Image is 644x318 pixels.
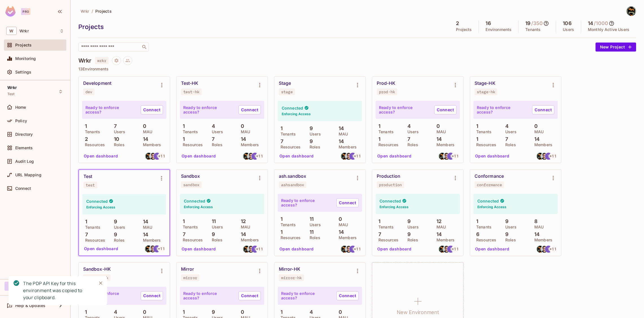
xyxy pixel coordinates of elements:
[336,132,348,136] p: MAU
[238,143,259,147] p: Members
[238,136,246,142] p: 14
[180,309,185,315] p: 1
[278,229,283,235] p: 1
[434,143,455,147] p: Members
[82,219,87,224] p: 1
[153,245,160,252] img: thai.phan@wrkr.com.au
[473,238,496,242] p: Resources
[256,154,263,158] span: + 11
[278,132,296,136] p: Tenants
[239,291,261,300] a: Connect
[15,132,33,137] span: Directory
[548,172,559,184] button: Environment settings
[7,85,17,90] span: Wrkr
[537,246,544,253] img: ashwath.paratal@wrkr.com.au
[179,152,218,161] button: Open dashboard
[307,216,314,222] p: 11
[486,21,491,26] h5: 16
[15,56,36,61] span: Monitoring
[181,174,200,179] div: Sandbox
[85,105,136,114] p: Ready to enforce access?
[158,154,165,158] span: + 11
[180,123,185,129] p: 1
[434,123,440,129] p: 0
[545,246,552,253] img: thai.phan@wrkr.com.au
[434,238,455,242] p: Members
[95,8,112,14] span: Projects
[379,105,430,114] p: Ready to enforce access?
[180,219,185,224] p: 1
[405,130,419,134] p: Users
[434,219,442,224] p: 12
[307,229,314,235] p: 11
[376,225,394,229] p: Tenants
[278,126,283,131] p: 1
[336,145,357,149] p: Members
[81,152,120,161] button: Open dashboard
[473,143,496,147] p: Resources
[279,266,300,272] div: Mirror-HK
[531,143,552,147] p: Members
[443,246,450,253] img: nigel.soon@wrkr.com.au
[86,199,108,204] h4: Connected
[307,235,320,240] p: Roles
[238,130,250,134] p: MAU
[111,232,117,237] p: 9
[405,136,410,142] p: 7
[19,29,29,33] span: Workspace: Wrkr
[531,238,552,242] p: Members
[502,130,517,134] p: Users
[209,123,215,129] p: 4
[140,123,146,129] p: 0
[278,235,301,240] p: Resources
[531,130,544,134] p: MAU
[532,105,554,114] a: Connect
[111,225,125,230] p: Users
[6,27,17,35] span: W
[502,238,516,242] p: Roles
[156,265,167,277] button: Environment settings
[15,159,34,164] span: Audit Log
[82,123,87,129] p: 1
[341,246,348,253] img: ashwath.paratal@wrkr.com.au
[15,43,32,47] span: Projects
[111,238,125,243] p: Roles
[15,173,41,177] span: URL Mapping
[140,143,161,147] p: Members
[376,219,380,224] p: 1
[486,27,511,32] p: Environments
[15,119,27,123] span: Policy
[247,153,254,160] img: nigel.soon@wrkr.com.au
[209,219,216,224] p: 11
[180,143,203,147] p: Resources
[531,136,540,142] p: 14
[141,105,163,114] a: Connect
[307,223,321,227] p: Users
[243,246,250,253] img: ashwath.paratal@wrkr.com.au
[450,79,461,91] button: Environment settings
[281,90,293,94] div: stage
[345,246,352,253] img: nigel.soon@wrkr.com.au
[588,21,593,26] h5: 14
[184,198,205,204] h4: Connected
[183,291,234,300] p: Ready to enforce access?
[279,174,306,179] div: ash.sandbox
[180,136,185,142] p: 1
[140,232,148,237] p: 14
[473,219,478,224] p: 1
[443,153,450,160] img: nigel.soon@wrkr.com.au
[209,232,215,237] p: 9
[354,247,361,251] span: + 11
[243,153,250,160] img: ashwath.paratal@wrkr.com.au
[154,153,161,160] img: thai.phan@wrkr.com.au
[82,130,100,134] p: Tenants
[279,81,291,86] div: Stage
[184,204,213,210] h6: Enforcing Access
[456,21,459,26] h5: 2
[86,183,95,187] div: test
[140,130,152,134] p: MAU
[85,90,92,94] div: dev
[377,81,396,86] div: Prod-HK
[434,225,446,229] p: MAU
[140,225,152,230] p: MAU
